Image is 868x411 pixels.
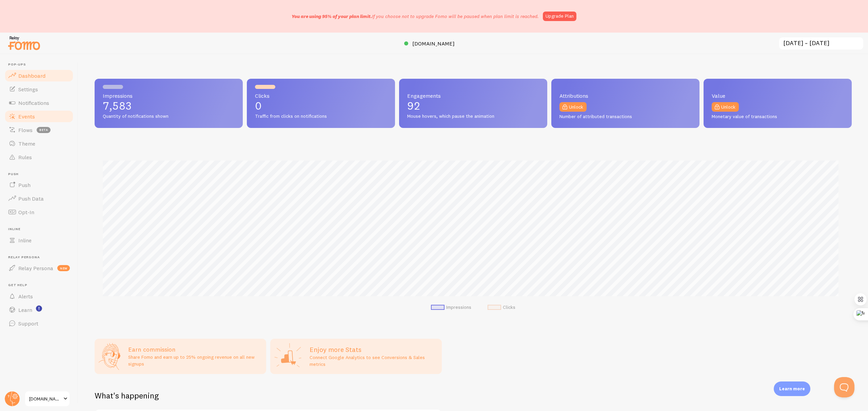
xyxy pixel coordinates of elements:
[4,317,74,330] a: Support
[4,261,74,275] a: Relay Persona new
[4,69,74,82] a: Dashboard
[4,123,74,137] a: Flows beta
[57,265,70,271] span: new
[8,255,74,260] span: Relay Persona
[270,339,442,374] a: Enjoy more Stats Connect Google Analytics to see Conversions & Sales metrics
[274,343,301,370] img: Google Analytics
[103,100,235,111] p: 7,583
[310,345,438,354] h2: Enjoy more Stats
[774,381,810,396] div: Learn more
[18,265,53,272] span: Relay Persona
[4,96,74,110] a: Notifications
[559,114,691,120] span: Number of attributed transactions
[407,100,539,111] p: 92
[103,113,235,119] span: Quantity of notifications shown
[779,386,805,392] p: Learn more
[18,237,32,244] span: Inline
[18,209,34,216] span: Opt-In
[4,303,74,317] a: Learn
[4,137,74,150] a: Theme
[18,72,45,79] span: Dashboard
[24,391,70,407] a: [DOMAIN_NAME]
[4,289,74,303] a: Alerts
[8,62,74,67] span: Pop-ups
[255,93,387,98] span: Clicks
[8,283,74,287] span: Get Help
[310,354,438,368] p: Connect Google Analytics to see Conversions & Sales metrics
[18,182,31,188] span: Push
[128,354,262,367] p: Share Fomo and earn up to 25% ongoing revenue on all new signups
[95,390,159,401] h2: What's happening
[4,178,74,192] a: Push
[834,377,854,397] iframe: Help Scout Beacon - Open
[559,102,587,112] a: Unlock
[7,34,41,52] img: fomo-relay-logo-orange.svg
[18,195,44,202] span: Push Data
[18,99,49,106] span: Notifications
[8,172,74,176] span: Push
[37,127,51,133] span: beta
[431,304,471,311] li: Impressions
[255,100,387,111] p: 0
[18,306,32,313] span: Learn
[103,93,235,98] span: Impressions
[4,192,74,205] a: Push Data
[4,150,74,164] a: Rules
[128,345,262,353] h3: Earn commission
[18,293,33,300] span: Alerts
[4,233,74,247] a: Inline
[8,227,74,231] span: Inline
[543,12,576,21] a: Upgrade Plan
[559,93,691,98] span: Attributions
[292,13,372,19] span: You are using 95% of your plan limit.
[18,86,38,93] span: Settings
[292,13,539,20] p: If you choose not to upgrade Fomo will be paused when plan limit is reached.
[18,127,33,133] span: Flows
[255,113,387,119] span: Traffic from clicks on notifications
[488,304,515,311] li: Clicks
[712,93,844,98] span: Value
[712,114,844,120] span: Monetary value of transactions
[18,154,32,161] span: Rules
[4,82,74,96] a: Settings
[407,93,539,98] span: Engagements
[4,205,74,219] a: Opt-In
[18,140,35,147] span: Theme
[36,305,42,312] svg: <p>Watch New Feature Tutorials!</p>
[18,320,38,327] span: Support
[712,102,739,112] a: Unlock
[29,395,61,403] span: [DOMAIN_NAME]
[18,113,35,120] span: Events
[407,113,539,119] span: Mouse hovers, which pause the animation
[4,110,74,123] a: Events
